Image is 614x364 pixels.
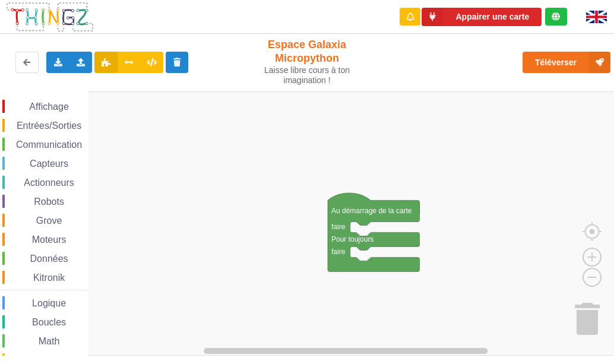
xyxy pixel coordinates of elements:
[31,273,67,283] span: Kitronik
[37,336,62,346] span: Math
[15,121,83,131] span: Entrées/Sorties
[22,178,76,188] span: Actionneurs
[257,38,357,86] div: Espace Galaxia Micropython
[331,235,374,243] text: Pour toujours
[545,8,567,26] div: Tu es connecté au serveur de création de Thingz
[5,1,94,33] img: thingz_logo.png
[331,223,346,231] text: faire
[331,248,346,256] text: faire
[14,140,84,150] span: Communication
[586,11,607,23] img: gb.png
[422,8,542,26] button: Appairer une carte
[34,216,64,226] span: Grove
[331,207,412,215] text: Au démarrage de la carte
[30,298,68,308] span: Logique
[32,197,66,207] span: Robots
[29,254,70,264] span: Données
[27,102,70,112] span: Affichage
[30,235,68,245] span: Moteurs
[30,317,68,327] span: Boucles
[523,52,610,73] button: Téléverser
[28,159,70,169] span: Capteurs
[257,65,357,86] div: Laisse libre cours à ton imagination !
